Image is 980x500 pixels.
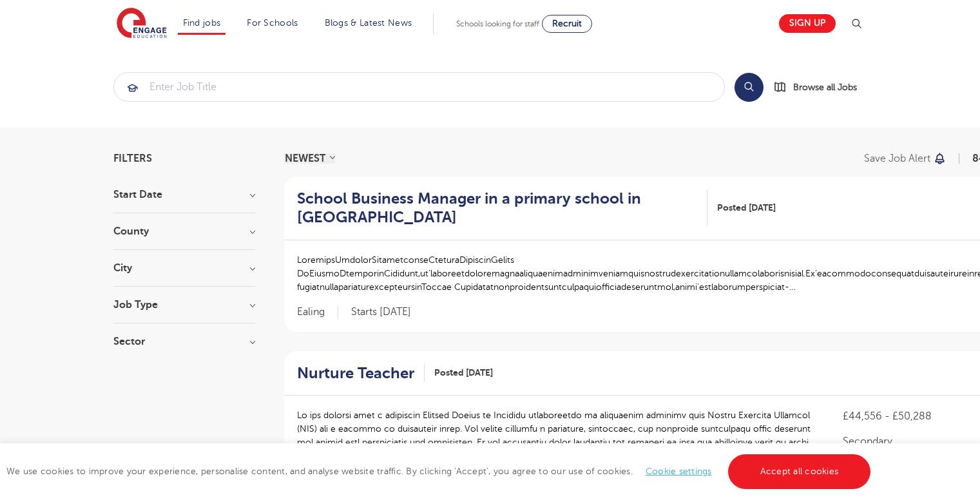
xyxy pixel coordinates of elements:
[297,189,697,227] h2: School Business Manager in a primary school in [GEOGRAPHIC_DATA]
[728,454,871,489] a: Accept all cookies
[434,366,493,380] span: Posted [DATE]
[113,153,152,164] span: Filters
[864,153,947,164] button: Save job alert
[297,364,425,383] a: Nurture Teacher
[297,305,338,319] span: Ealing
[113,263,255,273] h3: City
[793,80,857,95] span: Browse all Jobs
[113,336,255,347] h3: Sector
[113,226,255,236] h3: County
[552,19,582,28] span: Recruit
[113,72,725,102] div: Submit
[646,466,712,476] a: Cookie settings
[735,73,764,102] button: Search
[114,73,724,101] input: Submit
[542,15,592,33] a: Recruit
[325,18,412,28] a: Blogs & Latest News
[864,153,930,164] p: Save job alert
[247,18,298,28] a: For Schools
[297,364,414,383] h2: Nurture Teacher
[113,189,255,200] h3: Start Date
[183,18,221,28] a: Find jobs
[117,8,167,40] img: Engage Education
[297,409,818,449] p: Lo ips dolorsi amet c adipiscin Elitsed Doeius te Incididu utlaboreetdo ma aliquaenim adminimv qu...
[297,189,707,227] a: School Business Manager in a primary school in [GEOGRAPHIC_DATA]
[456,19,539,28] span: Schools looking for staff
[774,80,867,95] a: Browse all Jobs
[6,466,874,476] span: We use cookies to improve your experience, personalise content, and analyse website traffic. By c...
[717,201,776,215] span: Posted [DATE]
[779,14,836,33] a: Sign up
[351,305,411,319] p: Starts [DATE]
[113,300,255,310] h3: Job Type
